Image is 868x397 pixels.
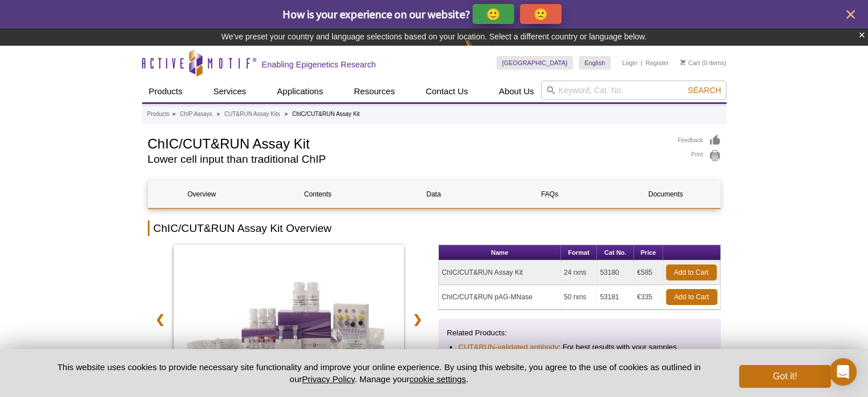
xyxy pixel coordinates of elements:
a: Feedback [678,134,721,147]
li: » [285,111,288,117]
th: Cat No. [597,245,634,260]
li: » [217,111,220,117]
a: Contents [264,181,372,208]
p: 🙁 [534,7,548,21]
a: Products [147,109,169,119]
li: : For best results with your samples [458,342,701,353]
button: Search [684,85,724,95]
a: Data [380,181,487,208]
a: [GEOGRAPHIC_DATA] [496,56,574,70]
span: Search [688,86,721,95]
a: Overview [148,181,256,208]
th: Format [561,245,597,260]
th: Name [439,245,561,260]
td: 50 rxns [561,285,597,310]
th: Price [634,245,663,260]
a: English [579,56,611,70]
td: ChIC/CUT&RUN Assay Kit [439,260,561,285]
li: (0 items) [680,56,726,70]
h1: ChIC/CUT&RUN Assay Kit [148,134,667,151]
a: Login [622,59,637,67]
li: | [641,56,643,70]
p: This website uses cookies to provide necessary site functionality and improve your online experie... [38,361,721,385]
a: Contact Us [419,81,475,102]
h2: Lower cell input than traditional ChIP [148,154,667,165]
td: 53180 [597,260,634,285]
a: Cart [680,59,700,67]
a: Print [678,150,721,162]
a: Services [207,81,253,102]
p: Related Products: [447,327,712,339]
td: €585 [634,260,663,285]
a: Applications [270,81,330,102]
a: Resources [347,81,402,102]
input: Keyword, Cat. No. [541,81,726,100]
p: 🙂 [486,7,500,21]
li: ChIC/CUT&RUN Assay Kit [292,111,360,117]
a: Privacy Policy [302,374,354,384]
a: CUT&RUN-validated antibody [458,342,558,353]
a: ChIP Assays [180,109,212,119]
a: CUT&RUN Assay Kits [224,109,280,119]
h2: ChIC/CUT&RUN Assay Kit Overview [148,220,721,236]
h2: Enabling Epigenetics Research [262,59,376,70]
a: Add to Cart [666,264,717,280]
div: Open Intercom Messenger [829,358,857,386]
button: × [858,29,865,42]
td: 24 rxns [561,260,597,285]
a: Products [142,81,189,102]
img: Your Cart [680,59,685,65]
a: About Us [492,81,541,102]
a: ❯ [405,306,430,332]
a: Documents [612,181,719,208]
button: close [843,7,858,22]
td: €335 [634,285,663,310]
span: How is your experience on our website? [282,7,470,21]
button: cookie settings [409,374,466,384]
li: » [172,111,176,117]
img: Change Here [465,37,495,64]
a: Add to Cart [666,289,717,305]
td: 53181 [597,285,634,310]
button: Got it! [739,365,830,388]
td: ChIC/CUT&RUN pAG-MNase [439,285,561,310]
a: ❮ [148,306,172,332]
a: Register [645,59,669,67]
a: FAQs [496,181,603,208]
